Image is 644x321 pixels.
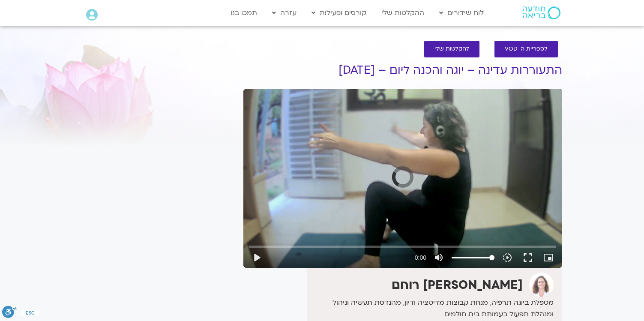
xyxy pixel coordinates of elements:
a: עזרה [268,5,301,21]
h1: התעוררות עדינה – יוגה והכנה ליום – [DATE] [243,64,562,77]
p: מטפלת ביוגה תרפיה, מנחת קבוצות מדיטציה ודיון, מהנדסת תעשיה וניהול ומנהלת תפעול בעמותת בית חולמים [309,297,553,320]
a: להקלטות שלי [424,41,479,57]
img: תודעה בריאה [523,6,560,19]
img: אורנה סמלסון רוחם [529,273,554,297]
strong: [PERSON_NAME] רוחם [392,277,523,293]
span: לספריית ה-VOD [505,46,548,52]
a: ההקלטות שלי [377,5,428,21]
a: לספריית ה-VOD [494,41,558,57]
span: להקלטות שלי [434,46,469,52]
a: לוח שידורים [435,5,488,21]
a: תמכו בנו [226,5,261,21]
a: קורסים ופעילות [307,5,371,21]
